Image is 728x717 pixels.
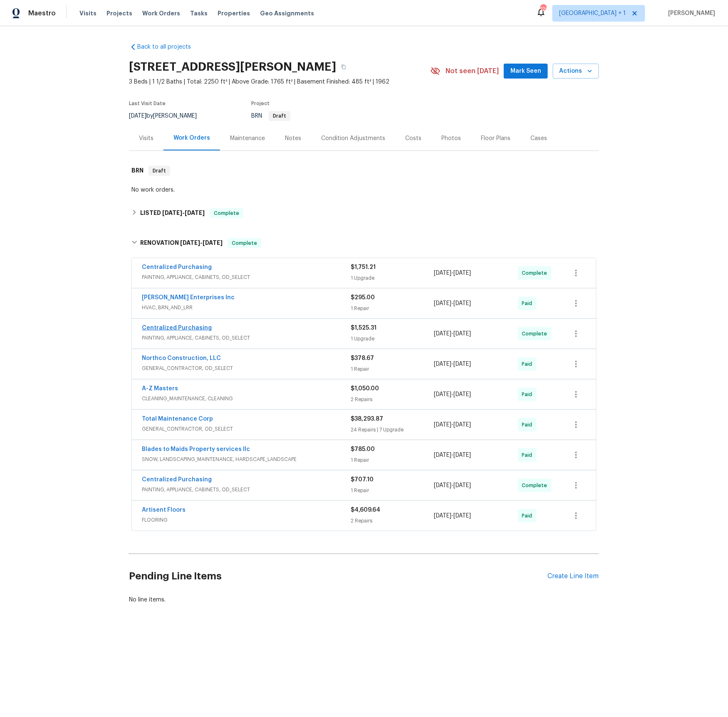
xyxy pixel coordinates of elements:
[434,451,471,459] span: -
[560,9,626,17] span: [GEOGRAPHIC_DATA] + 1
[434,452,452,458] span: [DATE]
[454,361,471,367] span: [DATE]
[351,304,434,313] div: 1 Repair
[28,9,56,17] span: Maestro
[129,78,431,86] span: 3 Beds | 1 1/2 Baths | Total: 2250 ft² | Above Grade: 1765 ft² | Basement Finished: 485 ft² | 1962
[405,134,421,143] div: Costs
[351,386,379,392] span: $1,050.00
[540,5,546,13] div: 126
[142,516,351,524] span: FLOORING
[434,392,452,397] span: [DATE]
[351,416,383,422] span: $38,293.87
[142,355,221,361] a: Northco Construction, LLC
[454,452,471,458] span: [DATE]
[434,361,452,367] span: [DATE]
[142,264,212,270] a: Centralized Purchasing
[665,9,716,17] span: [PERSON_NAME]
[446,67,499,75] span: Not seen [DATE]
[142,325,212,331] a: Centralized Purchasing
[434,270,452,276] span: [DATE]
[522,390,536,399] span: Paid
[162,210,182,216] span: [DATE]
[510,66,541,76] span: Mark Seen
[441,134,461,143] div: Photos
[180,240,223,246] span: -
[336,59,351,74] button: Copy Address
[142,485,351,494] span: PAINTING, APPLIANCE, CABINETS, OD_SELECT
[351,426,434,434] div: 24 Repairs | 7 Upgrade
[79,9,97,17] span: Visits
[434,269,471,277] span: -
[434,513,452,519] span: [DATE]
[454,422,471,428] span: [DATE]
[434,301,452,306] span: [DATE]
[140,208,205,218] h6: LISTED
[142,455,351,463] span: SNOW, LANDSCAPING_MAINTENANCE, HARDSCAPE_LANDSCAPE
[270,113,290,118] span: Draft
[131,186,597,194] div: No work orders.
[522,451,536,459] span: Paid
[522,360,536,368] span: Paid
[434,481,471,490] span: -
[142,9,180,17] span: Work Orders
[522,299,536,308] span: Paid
[129,113,146,119] span: [DATE]
[351,264,376,270] span: $1,751.21
[139,134,154,143] div: Visits
[129,63,336,71] h2: [STREET_ADDRESS][PERSON_NAME]
[351,517,434,525] div: 2 Repairs
[210,209,243,217] span: Complete
[142,334,351,342] span: PAINTING, APPLIANCE, CABINETS, OD_SELECT
[454,270,471,276] span: [DATE]
[481,134,510,143] div: Floor Plans
[285,134,301,143] div: Notes
[129,596,599,604] div: No line items.
[351,507,380,513] span: $4,609.64
[454,513,471,519] span: [DATE]
[129,557,548,596] h2: Pending Line Items
[351,325,376,331] span: $1,525.31
[351,335,434,343] div: 1 Upgrade
[522,330,551,338] span: Complete
[142,303,351,312] span: HVAC, BRN_AND_LRR
[129,158,599,184] div: BRN Draft
[260,9,314,17] span: Geo Assignments
[522,269,551,277] span: Complete
[131,166,144,176] h6: BRN
[548,573,599,581] div: Create Line Item
[228,239,260,247] span: Complete
[454,301,471,306] span: [DATE]
[180,240,200,246] span: [DATE]
[142,364,351,372] span: GENERAL_CONTRACTOR, OD_SELECT
[434,421,471,429] span: -
[434,390,471,399] span: -
[560,66,592,76] span: Actions
[434,512,471,520] span: -
[129,203,599,223] div: LISTED [DATE]-[DATE]Complete
[173,134,210,142] div: Work Orders
[230,134,265,143] div: Maintenance
[351,274,434,282] div: 1 Upgrade
[142,394,351,403] span: CLEANING_MAINTENANCE, CLEANING
[351,486,434,495] div: 1 Repair
[162,210,205,216] span: -
[351,365,434,373] div: 1 Repair
[351,395,434,404] div: 2 Repairs
[434,330,471,338] span: -
[251,113,290,119] span: BRN
[351,355,374,361] span: $378.67
[454,331,471,337] span: [DATE]
[351,456,434,464] div: 1 Repair
[142,507,186,513] a: Artisent Floors
[140,238,223,248] h6: RENOVATION
[142,386,178,392] a: A-Z Masters
[522,421,536,429] span: Paid
[522,512,536,520] span: Paid
[351,295,375,301] span: $295.00
[142,446,250,452] a: Blades to Maids Property services llc
[530,134,547,143] div: Cases
[522,481,551,490] span: Complete
[142,273,351,281] span: PAINTING, APPLIANCE, CABINETS, OD_SELECT
[129,111,207,121] div: by [PERSON_NAME]
[504,64,548,79] button: Mark Seen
